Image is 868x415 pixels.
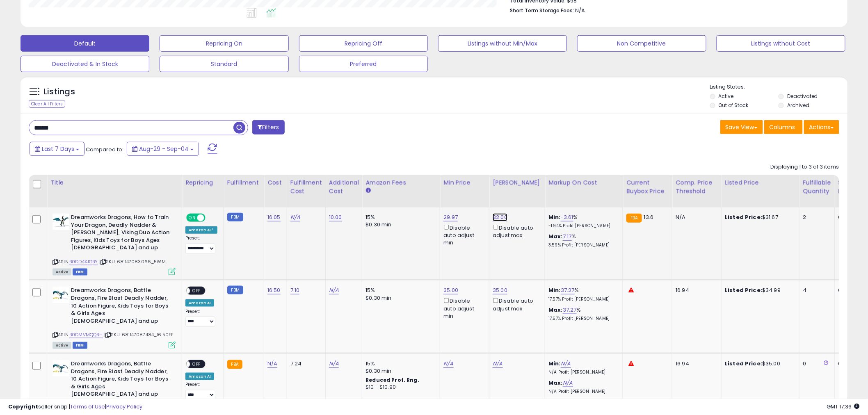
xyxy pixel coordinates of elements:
[563,379,573,387] a: N/A
[329,286,339,294] a: N/A
[299,56,428,72] button: Preferred
[53,287,69,303] img: 317XTScQenL._SL40_.jpg
[548,296,617,302] p: 17.57% Profit [PERSON_NAME]
[493,223,539,239] div: Disable auto adjust max
[493,286,507,294] a: 35.00
[803,178,831,196] div: Fulfillable Quantity
[577,35,706,52] button: Non Competitive
[548,306,563,314] b: Max:
[725,178,796,187] div: Listed Price
[365,187,370,194] small: Amazon Fees.
[290,286,300,294] a: 7.10
[227,178,260,187] div: Fulfillment
[838,214,852,221] div: 0.00
[365,178,436,187] div: Amazon Fees
[443,178,486,187] div: Min Price
[676,287,715,294] div: 16.94
[438,35,567,52] button: Listings without Min/Max
[43,86,75,98] h5: Listings
[443,296,483,320] div: Disable auto adjust min
[329,178,359,196] div: Additional Cost
[493,360,503,368] a: N/A
[185,309,217,327] div: Preset:
[187,214,197,221] span: ON
[8,403,142,411] div: seller snap | |
[710,83,847,91] p: Listing States:
[493,213,507,221] a: 32.00
[725,214,793,221] div: $31.67
[575,7,585,14] span: N/A
[561,286,575,294] a: 37.27
[548,286,561,294] b: Min:
[493,296,539,312] div: Disable auto adjust max
[720,120,763,134] button: Save View
[365,367,434,375] div: $0.30 min
[290,213,300,221] a: N/A
[563,233,572,241] a: 7.17
[443,213,458,221] a: 29.97
[548,287,617,302] div: %
[365,287,434,294] div: 15%
[717,35,845,52] button: Listings without Cost
[803,360,828,367] div: 0
[53,214,176,274] div: ASIN:
[676,360,715,367] div: 16.94
[443,360,453,368] a: N/A
[626,214,642,223] small: FBA
[725,360,762,367] b: Listed Price:
[227,286,243,294] small: FBM
[86,146,123,153] span: Compared to:
[803,287,828,294] div: 4
[53,269,71,276] span: All listings currently available for purchase on Amazon
[190,361,203,368] span: OFF
[365,384,434,391] div: $10 - $10.90
[365,221,434,228] div: $0.30 min
[73,342,87,349] span: FBM
[73,269,87,276] span: FBM
[548,233,617,248] div: %
[185,235,217,254] div: Preset:
[99,258,166,265] span: | SKU: 681147083066_5WM
[227,360,242,369] small: FBA
[443,286,458,294] a: 35.00
[561,360,571,368] a: N/A
[21,56,149,72] button: Deactivated & In Stock
[69,258,98,265] a: B0DD4XJGBY
[53,214,69,230] img: 41OhTkmKFgL._SL40_.jpg
[227,213,243,221] small: FBM
[365,360,434,367] div: 15%
[719,93,734,100] label: Active
[69,331,103,338] a: B0DMVMQQ3H
[139,145,189,153] span: Aug-29 - Sep-04
[71,287,171,327] b: Dreamworks Dragons, Battle Dragons, Fire Blast Deadly Nadder, 10 Action Figure, Kids Toys for Boy...
[804,120,839,134] button: Actions
[510,7,574,14] b: Short Term Storage Fees:
[299,35,428,52] button: Repricing Off
[764,120,803,134] button: Columns
[548,178,619,187] div: Markup on Cost
[493,178,541,187] div: [PERSON_NAME]
[787,93,818,100] label: Deactivated
[770,123,795,131] span: Columns
[548,223,617,229] p: -1.94% Profit [PERSON_NAME]
[329,360,339,368] a: N/A
[548,369,617,375] p: N/A Profit [PERSON_NAME]
[443,223,483,246] div: Disable auto adjust min
[267,178,283,187] div: Cost
[563,306,577,314] a: 37.27
[290,178,322,196] div: Fulfillment Cost
[548,379,563,387] b: Max:
[725,286,762,294] b: Listed Price:
[771,163,839,171] div: Displaying 1 to 3 of 3 items
[725,213,762,221] b: Listed Price:
[548,213,561,221] b: Min:
[30,142,85,156] button: Last 7 Days
[71,214,171,254] b: Dreamworks Dragons, How to Train Your Dragon, Deadly Nadder & [PERSON_NAME], Viking Duo Action Fi...
[21,35,149,52] button: Default
[185,382,217,400] div: Preset:
[719,102,749,109] label: Out of Stock
[104,331,174,338] span: | SKU: 681147087484_16.50EE
[838,178,855,196] div: Ship Price
[267,286,281,294] a: 16.50
[185,178,220,187] div: Repricing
